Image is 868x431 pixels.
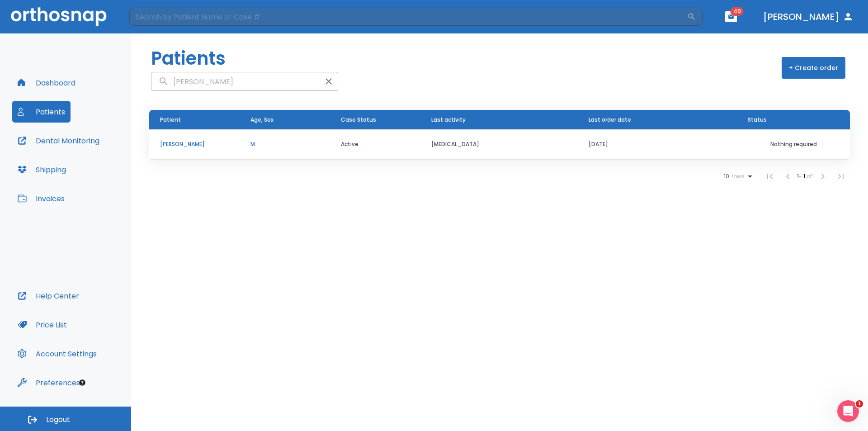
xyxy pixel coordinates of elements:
span: 1 [856,400,863,407]
button: Patients [12,101,71,123]
button: [PERSON_NAME] [759,9,857,25]
td: [DATE] [578,129,737,160]
span: Last activity [431,116,466,124]
span: Status [748,116,767,124]
span: Logout [46,415,70,425]
button: + Create order [782,57,845,79]
button: Help Center [12,285,85,307]
input: Search by Patient Name or Case # [129,8,687,26]
button: Dental Monitoring [12,130,105,152]
div: Tooltip anchor [78,379,86,387]
button: Account Settings [12,343,102,365]
button: Dashboard [12,72,81,94]
iframe: Intercom live chat [837,400,859,422]
td: [MEDICAL_DATA] [420,129,578,160]
input: search [151,73,320,90]
span: Age, Sex [250,116,274,124]
span: Last order date [589,116,631,124]
p: Nothing required [748,140,839,148]
span: 10 [724,173,729,180]
span: 1 - 1 [797,172,807,180]
span: 49 [731,7,744,16]
span: Patient [160,116,181,124]
button: Preferences [12,372,85,393]
td: Active [330,129,420,160]
button: Shipping [12,159,71,180]
img: Orthosnap [11,7,107,26]
p: M [250,140,319,148]
h1: Patients [151,45,226,72]
span: rows [729,173,745,180]
p: [PERSON_NAME] [160,140,229,148]
span: Case Status [341,116,376,124]
button: Invoices [12,188,70,209]
span: of 1 [807,172,814,180]
button: Price List [12,314,72,336]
